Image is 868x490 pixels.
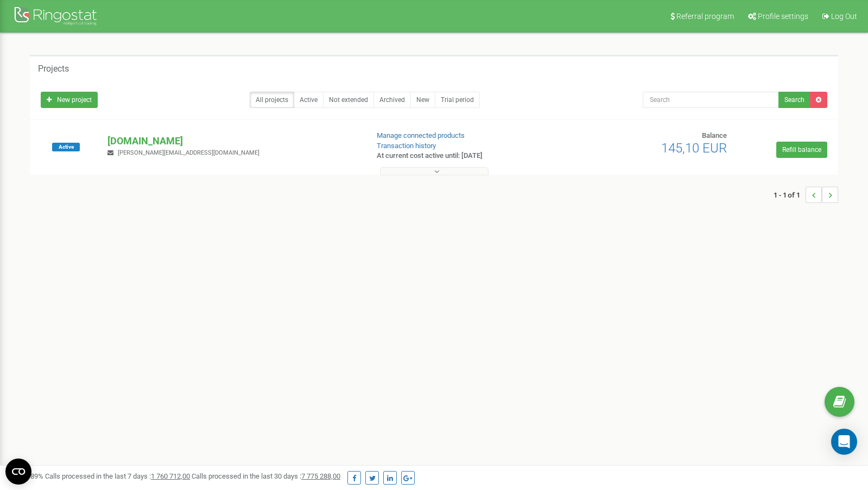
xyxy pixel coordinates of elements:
[702,131,727,139] span: Balance
[377,131,465,139] a: Manage connected products
[774,176,838,214] nav: ...
[151,472,190,480] u: 1 760 712,00
[294,92,324,108] a: Active
[377,142,436,150] a: Transaction history
[676,12,734,21] span: Referral program
[643,92,779,108] input: Search
[301,472,340,480] u: 7 775 288,00
[661,141,727,156] span: 145,10 EUR
[107,134,359,148] p: [DOMAIN_NAME]
[377,151,561,161] p: At current cost active until: [DATE]
[323,92,374,108] a: Not extended
[778,92,810,108] button: Search
[831,12,857,21] span: Log Out
[118,149,259,156] span: [PERSON_NAME][EMAIL_ADDRESS][DOMAIN_NAME]
[45,472,190,480] span: Calls processed in the last 7 days :
[410,92,435,108] a: New
[774,187,806,203] span: 1 - 1 of 1
[373,92,411,108] a: Archived
[831,429,857,455] div: Open Intercom Messenger
[5,459,31,485] button: Open CMP widget
[192,472,340,480] span: Calls processed in the last 30 days :
[776,142,827,158] a: Refill balance
[435,92,480,108] a: Trial period
[52,143,80,151] span: Active
[41,92,98,108] a: New project
[250,92,294,108] a: All projects
[758,12,808,21] span: Profile settings
[38,64,69,74] h5: Projects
